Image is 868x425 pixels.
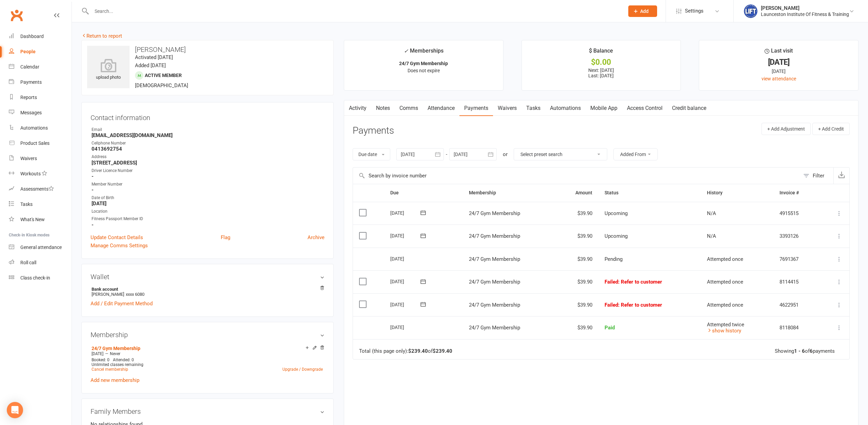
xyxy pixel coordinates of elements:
strong: $239.40 [433,348,452,354]
a: What's New [9,212,72,227]
strong: 24/7 Gym Membership [399,61,448,66]
a: Notes [371,100,395,116]
a: Comms [395,100,423,116]
div: $ Balance [589,46,613,59]
th: History [701,184,773,201]
p: Next: [DATE] Last: [DATE] [528,67,675,78]
div: General attendance [20,245,62,250]
a: Mobile App [586,100,622,116]
strong: - [92,187,324,193]
a: Roll call [9,255,72,270]
h3: Membership [91,331,324,339]
li: [PERSON_NAME] [91,286,324,298]
div: Date of Birth [92,195,324,201]
a: Reports [9,90,72,105]
span: 24/7 Gym Membership [469,210,520,216]
div: [DATE] [705,67,852,75]
a: People [9,44,72,59]
span: Settings [685,3,704,19]
i: ✓ [404,48,408,54]
a: General attendance kiosk mode [9,240,72,255]
a: show history [707,328,741,334]
strong: 1 - 6 [794,348,805,354]
a: 24/7 Gym Membership [92,346,140,351]
td: 8114415 [773,270,820,293]
span: Failed [605,302,662,308]
strong: $239.40 [408,348,428,354]
span: [DATE] [92,351,103,356]
button: Due date [353,148,390,160]
div: What's New [20,217,45,222]
span: Does not expire [408,68,440,73]
span: Attended: 0 [113,358,134,362]
a: Workouts [9,166,72,181]
strong: [DATE] [92,200,324,207]
a: Tasks [521,100,545,116]
div: Driver Licence Number [92,168,324,174]
div: Workouts [20,171,41,176]
div: Roll call [20,260,36,265]
h3: [PERSON_NAME] [87,46,328,53]
div: [DATE] [390,299,421,310]
th: Due [384,184,463,201]
div: Automations [20,125,48,131]
td: 3393126 [773,225,820,248]
span: Failed [605,279,662,285]
span: 24/7 Gym Membership [469,325,520,331]
button: Added From [613,148,658,160]
div: Showing of payments [775,348,835,354]
a: Messages [9,105,72,120]
div: [DATE] [390,208,421,218]
div: Memberships [404,46,443,59]
div: [DATE] [390,276,421,287]
span: Paid [605,325,615,331]
div: Calendar [20,64,39,70]
span: xxxx 6080 [126,292,144,297]
div: Email [92,127,324,133]
div: Waivers [20,156,37,161]
a: Calendar [9,59,72,75]
th: Membership [463,184,556,201]
th: Invoice # [773,184,820,201]
span: 24/7 Gym Membership [469,233,520,239]
a: Waivers [493,100,521,116]
img: thumb_image1711312309.png [744,4,757,18]
strong: [STREET_ADDRESS] [92,160,324,166]
a: Flag [221,233,230,242]
button: Filter [800,168,833,184]
td: 7691367 [773,248,820,271]
a: Dashboard [9,29,72,44]
strong: 6 [810,348,813,354]
h3: Wallet [91,273,324,281]
a: Activity [344,100,371,116]
span: Attempted once [707,302,743,308]
time: Activated [DATE] [135,54,173,60]
div: [DATE] [705,59,852,66]
strong: - [92,222,324,228]
td: 8118084 [773,316,820,339]
a: Class kiosk mode [9,270,72,286]
div: Open Intercom Messenger [7,402,23,418]
a: Add new membership [91,377,139,383]
strong: Bank account [92,287,321,292]
span: Pending [605,256,623,262]
div: [DATE] [390,322,421,332]
span: Attempted once [707,256,743,262]
span: : Refer to customer [618,302,662,308]
input: Search... [90,6,619,16]
span: Add [640,8,649,14]
div: Location [92,208,324,215]
a: Automations [545,100,586,116]
span: [DEMOGRAPHIC_DATA] [135,82,188,89]
strong: - [92,173,324,179]
time: Added [DATE] [135,62,166,69]
span: N/A [707,210,716,216]
a: Add / Edit Payment Method [91,300,153,308]
a: Product Sales [9,136,72,151]
div: Launceston Institute Of Fitness & Training [761,11,849,17]
a: Clubworx [8,7,25,24]
div: [PERSON_NAME] [761,5,849,11]
a: Automations [9,120,72,136]
div: Assessments [20,186,54,192]
span: Attempted once [707,279,743,285]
